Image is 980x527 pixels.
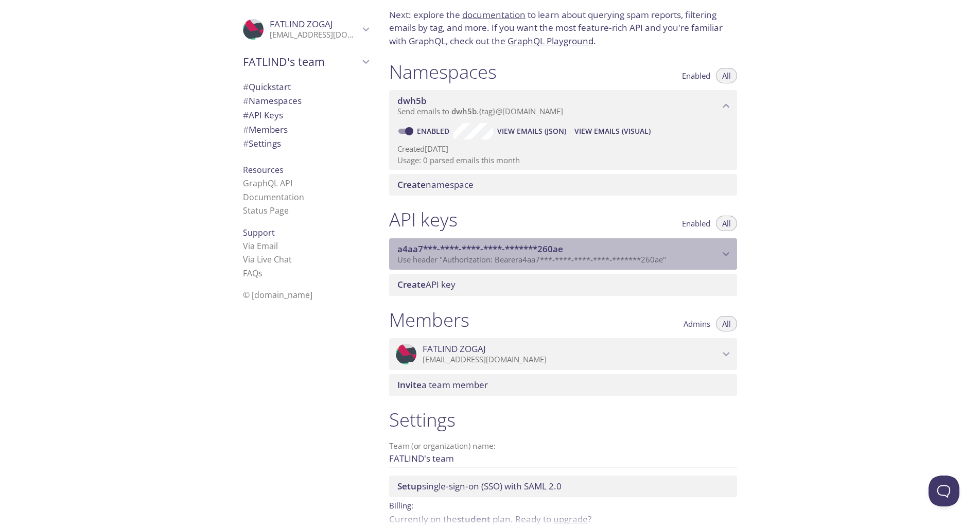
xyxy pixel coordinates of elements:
[389,442,496,450] label: Team (or organization) name:
[389,90,737,122] div: dwh5b namespace
[389,408,737,431] h1: Settings
[397,480,422,492] span: Setup
[929,476,959,506] iframe: Help Scout Beacon - Open
[676,216,716,231] button: Enabled
[397,278,426,290] span: Create
[235,122,377,137] div: Members
[243,95,249,107] span: #
[243,164,284,175] span: Resources
[235,80,377,94] div: Quickstart
[397,155,729,166] p: Usage: 0 parsed emails this month
[415,126,453,136] a: Enabled
[243,254,292,265] a: Via Live Chat
[716,68,737,83] button: All
[243,178,292,189] a: GraphQL API
[243,109,283,121] span: API Keys
[462,9,526,21] a: documentation
[397,379,422,391] span: Invite
[389,208,458,231] h1: API keys
[389,338,737,370] div: FATLIND ZOGAJ
[243,191,304,203] a: Documentation
[397,480,562,492] span: single-sign-on (SSO) with SAML 2.0
[389,174,737,196] div: Create namespace
[243,137,281,149] span: Settings
[243,205,289,216] a: Status Page
[397,179,426,190] span: Create
[389,476,737,497] div: Setup SSO
[507,35,593,47] a: GraphQL Playground
[423,343,486,355] span: FATLIND ZOGAJ
[389,374,737,396] div: Invite a team member
[389,274,737,295] div: Create API Key
[270,18,333,30] span: FATLIND ZOGAJ
[235,48,377,75] div: FATLIND's team
[243,95,302,107] span: Namespaces
[716,216,737,231] button: All
[497,125,566,137] span: View Emails (JSON)
[243,55,359,69] span: FATLIND's team
[574,125,651,137] span: View Emails (Visual)
[570,123,655,139] button: View Emails (Visual)
[243,109,249,121] span: #
[397,144,729,154] p: Created [DATE]
[389,497,737,512] p: Billing:
[716,316,737,331] button: All
[397,179,474,190] span: namespace
[243,81,291,93] span: Quickstart
[243,268,262,279] a: FAQ
[493,123,570,139] button: View Emails (JSON)
[270,30,359,40] p: [EMAIL_ADDRESS][DOMAIN_NAME]
[389,308,469,331] h1: Members
[258,268,262,279] span: s
[676,68,716,83] button: Enabled
[243,240,278,252] a: Via Email
[235,12,377,46] div: FATLIND ZOGAJ
[677,316,716,331] button: Admins
[243,124,288,135] span: Members
[423,355,720,365] p: [EMAIL_ADDRESS][DOMAIN_NAME]
[389,8,737,48] p: Next: explore the to learn about querying spam reports, filtering emails by tag, and more. If you...
[243,289,312,301] span: © [DOMAIN_NAME]
[235,136,377,151] div: Team Settings
[243,81,249,93] span: #
[397,278,456,290] span: API key
[451,106,477,116] span: dwh5b
[235,108,377,122] div: API Keys
[243,124,249,135] span: #
[243,137,249,149] span: #
[397,106,563,116] span: Send emails to . {tag} @[DOMAIN_NAME]
[397,379,488,391] span: a team member
[397,95,427,107] span: dwh5b
[235,94,377,108] div: Namespaces
[243,227,275,238] span: Support
[389,60,497,83] h1: Namespaces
